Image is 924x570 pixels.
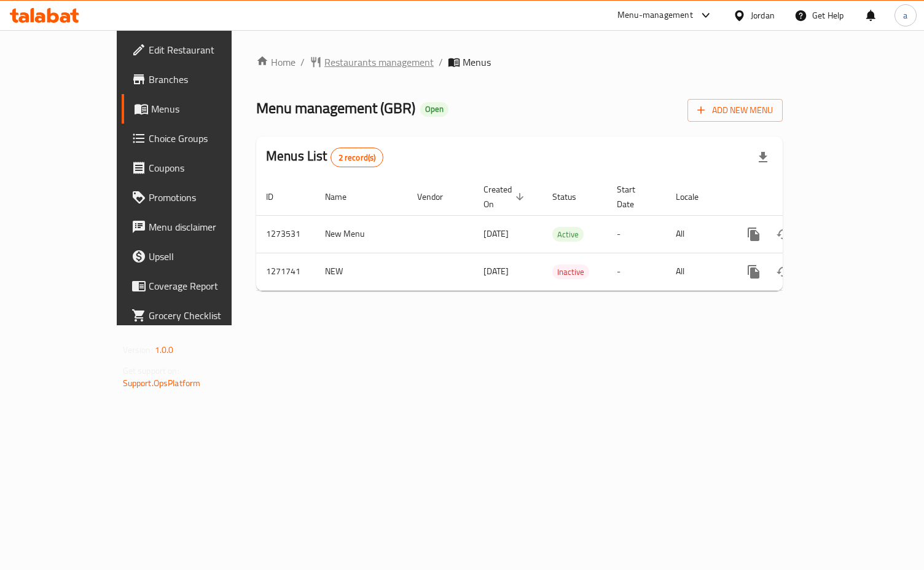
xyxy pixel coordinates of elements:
span: Coverage Report [149,279,261,293]
div: Menu-management [617,8,693,23]
div: Total records count [331,148,384,167]
span: Menus [151,101,261,116]
a: Choice Groups [122,124,271,153]
span: Get support on: [123,363,179,379]
span: Menu disclaimer [149,220,261,234]
td: - [607,215,666,253]
span: Restaurants management [324,55,434,69]
span: Version: [123,342,153,358]
span: ID [266,189,289,204]
div: Inactive [552,264,589,279]
span: a [903,9,907,22]
span: Grocery Checklist [149,308,261,323]
div: Active [552,227,584,242]
td: 1273531 [256,215,315,253]
a: Support.OpsPlatform [123,375,201,391]
div: Export file [748,143,778,172]
a: Menu disclaimer [122,212,271,242]
li: / [439,55,443,69]
button: more [739,220,769,249]
nav: breadcrumb [256,55,783,69]
span: 2 record(s) [331,152,383,164]
a: Upsell [122,242,271,271]
span: 1.0.0 [155,342,174,358]
td: NEW [315,253,407,290]
span: Upsell [149,249,261,264]
span: Open [420,104,448,114]
button: more [739,257,769,287]
div: Open [420,102,448,117]
span: Menu management ( GBR ) [256,94,415,122]
a: Coupons [122,153,271,183]
a: Grocery Checklist [122,301,271,330]
button: Change Status [769,257,798,287]
a: Edit Restaurant [122,35,271,65]
a: Home [256,55,296,69]
a: Promotions [122,183,271,212]
span: Created On [484,182,528,212]
span: [DATE] [484,226,509,242]
span: Coupons [149,160,261,175]
span: Status [552,189,592,204]
div: Jordan [751,9,775,22]
span: Choice Groups [149,131,261,146]
span: Name [325,189,362,204]
td: All [666,253,729,290]
span: [DATE] [484,263,509,279]
table: enhanced table [256,178,867,291]
li: / [300,55,305,69]
a: Branches [122,65,271,94]
td: 1271741 [256,253,315,290]
th: Actions [729,178,867,216]
span: Vendor [417,189,459,204]
span: Start Date [617,182,651,212]
span: Active [552,228,584,242]
span: Inactive [552,265,589,279]
span: Locale [676,189,715,204]
h2: Menus List [266,147,383,167]
td: New Menu [315,215,407,253]
td: All [666,215,729,253]
a: Menus [122,94,271,124]
span: Menus [463,55,491,69]
td: - [607,253,666,290]
span: Edit Restaurant [149,42,261,57]
span: Add New Menu [697,103,773,118]
span: Promotions [149,190,261,205]
button: Change Status [769,220,798,249]
a: Restaurants management [310,55,434,69]
button: Add New Menu [687,99,783,122]
a: Coverage Report [122,271,271,301]
span: Branches [149,72,261,87]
